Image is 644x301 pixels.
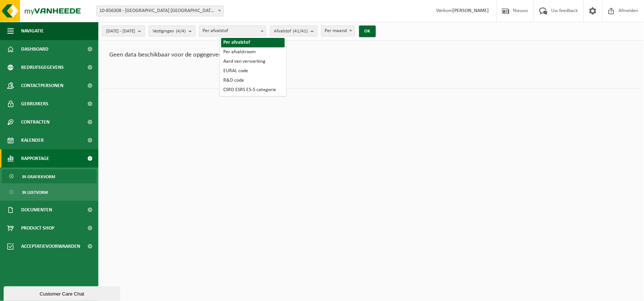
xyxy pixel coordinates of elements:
[21,95,48,113] span: Gebruikers
[200,26,266,36] span: Per afvalstof
[2,185,97,199] a: In lijstvorm
[22,170,55,184] span: In grafiekvorm
[102,44,640,66] div: Geen data beschikbaar voor de opgegeven filters.
[102,26,145,36] button: [DATE] - [DATE]
[21,22,44,40] span: Navigatie
[321,26,354,36] span: Per maand
[274,26,308,37] span: Afvalstof
[21,201,52,219] span: Documenten
[106,26,135,37] span: [DATE] - [DATE]
[322,26,354,36] span: Per maand
[21,131,44,149] span: Kalender
[21,237,80,255] span: Acceptatievoorwaarden
[2,169,97,183] a: In grafiekvorm
[21,113,50,131] span: Contracten
[221,76,284,85] li: R&D code
[21,58,64,77] span: Bedrijfsgegevens
[221,38,284,47] li: Per afvalstof
[21,40,48,58] span: Dashboard
[359,26,376,37] button: OK
[221,66,284,76] li: EURAL code
[293,29,308,34] count: (41/41)
[176,29,186,34] count: (4/4)
[221,47,284,57] li: Per afvalstroom
[21,149,49,168] span: Rapportage
[149,26,196,36] button: Vestigingen(4/4)
[4,285,122,301] iframe: chat widget
[221,85,284,95] li: CSRD ESRS E5-5 categorie
[21,219,54,237] span: Product Shop
[221,57,284,66] li: Aard van verwerking
[21,77,63,95] span: Contactpersonen
[153,26,186,37] span: Vestigingen
[270,26,318,36] button: Afvalstof(41/41)
[96,5,224,16] span: 10-856308 - FRIESLAND CAMPINA BELGIUM NV - AALTER
[199,26,266,36] span: Per afvalstof
[22,185,48,199] span: In lijstvorm
[453,8,489,13] strong: [PERSON_NAME]
[97,6,223,16] span: 10-856308 - FRIESLAND CAMPINA BELGIUM NV - AALTER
